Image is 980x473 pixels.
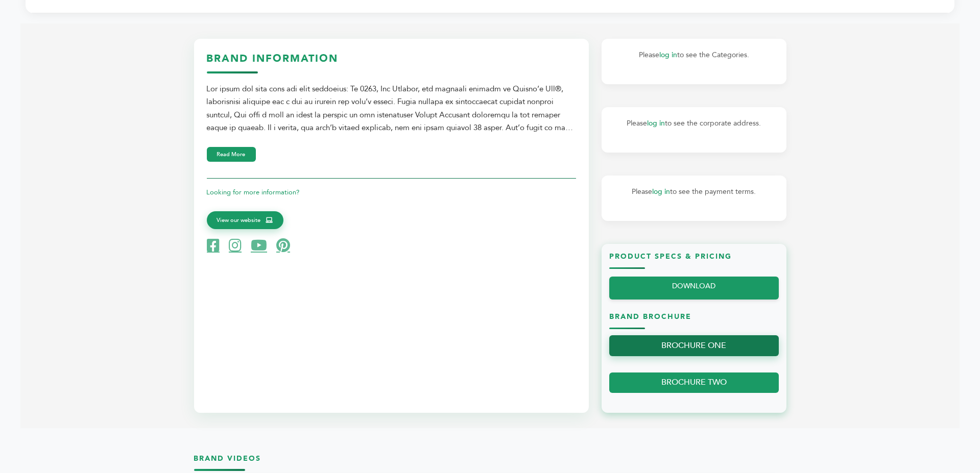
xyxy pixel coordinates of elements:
[207,52,576,73] h3: Brand Information
[612,186,776,198] p: Please to see the payment terms.
[612,117,776,130] p: Please to see the corporate address.
[194,454,786,471] h3: Brand Videos
[609,277,779,300] a: DOWNLOAD
[609,335,779,356] a: BROCHURE ONE
[609,372,779,393] a: BROCHURE TWO
[217,216,261,225] span: View our website
[652,187,670,196] a: log in
[207,211,283,230] a: View our website
[647,118,665,128] a: log in
[609,312,779,330] h3: Brand Brochure
[659,50,677,60] a: log in
[612,49,776,61] p: Please to see the Categories.
[207,186,576,198] p: Looking for more information?
[207,83,576,135] div: Lor ipsum dol sita cons adi elit seddoeius: Te 0263, Inc Utlabor, etd magnaali enimadm ve Quisno’...
[609,252,779,269] h3: Product Specs & Pricing
[207,147,256,162] button: Read More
